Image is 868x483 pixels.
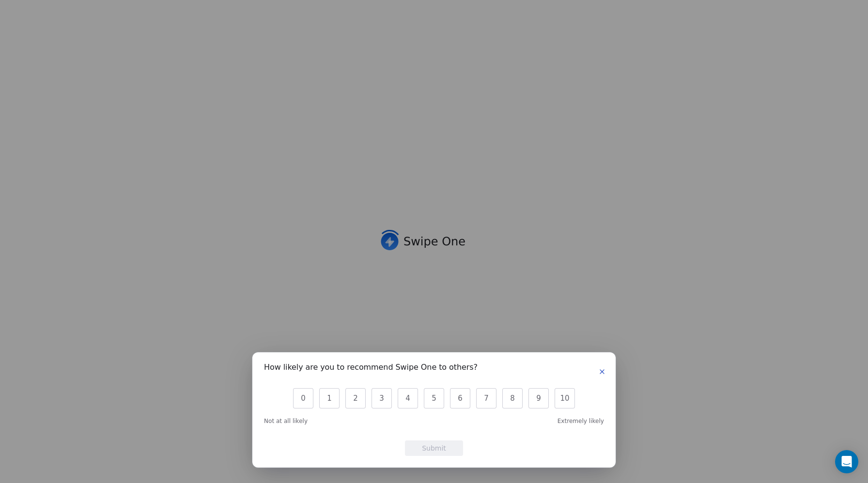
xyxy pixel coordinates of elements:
h1: How likely are you to recommend Swipe One to others? [264,364,478,374]
button: 6 [450,388,470,408]
button: 5 [424,388,444,408]
button: 9 [528,388,549,408]
button: 8 [502,388,523,408]
button: 4 [398,388,418,408]
button: 2 [345,388,366,408]
span: Extremely likely [558,417,604,425]
button: 1 [319,388,340,408]
button: 10 [555,388,575,408]
button: 7 [476,388,496,408]
button: Submit [405,440,463,456]
span: Not at all likely [264,417,308,425]
button: 0 [293,388,313,408]
button: 3 [372,388,392,408]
